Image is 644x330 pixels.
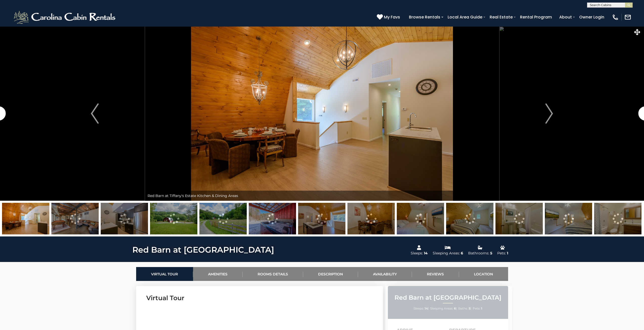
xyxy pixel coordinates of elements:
[446,203,493,234] img: 163263157
[397,203,444,234] img: 163263156
[545,203,592,234] img: 163263133
[445,13,485,21] a: Local Area Guide
[499,26,599,201] button: Next
[545,103,553,124] img: arrow
[101,203,148,234] img: 163263150
[406,13,443,21] a: Browse Rentals
[347,203,395,234] img: 163263136
[243,267,303,281] a: Rooms Details
[249,203,296,234] img: 163263167
[91,103,98,124] img: arrow
[624,14,631,21] img: mail-regular-white.png
[136,267,193,281] a: Virtual Tour
[145,191,499,201] div: Red Barn at Tiffany's Estate Kitchen & Dining Areas
[487,13,515,21] a: Real Estate
[495,203,543,234] img: 163263172
[150,203,197,234] img: 163263171
[303,267,358,281] a: Description
[298,203,345,234] img: 163263135
[193,267,243,281] a: Amenities
[45,26,145,201] button: Previous
[13,10,118,25] img: White-1-2.png
[594,203,641,234] img: 163263152
[412,267,459,281] a: Reviews
[612,14,619,21] img: phone-regular-white.png
[384,14,400,20] span: My Favs
[517,13,554,21] a: Rental Program
[146,294,373,302] h3: Virtual Tour
[377,14,401,20] a: My Favs
[2,203,49,234] img: 163263139
[459,267,508,281] a: Location
[199,203,247,234] img: 163263148
[557,13,574,21] a: About
[51,203,99,234] img: 163263166
[358,267,412,281] a: Availability
[577,13,607,21] a: Owner Login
